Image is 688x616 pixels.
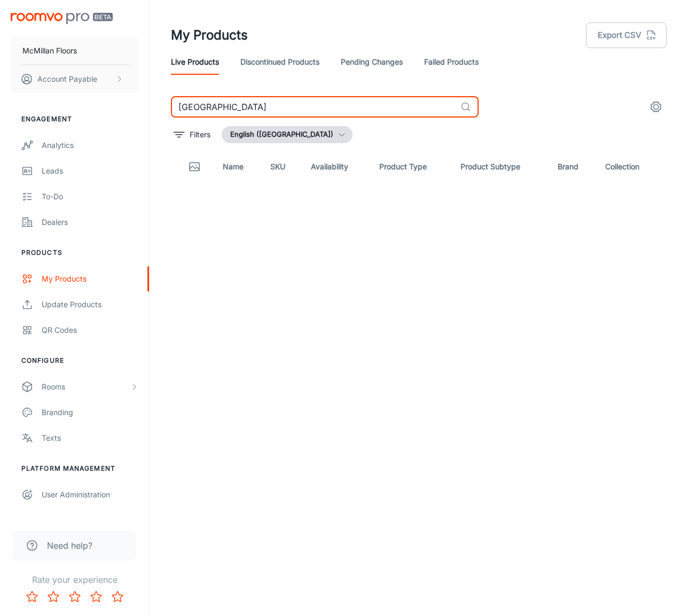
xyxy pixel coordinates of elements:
button: McMillan Floors [11,37,138,65]
button: Rate 5 star [107,586,128,607]
img: Roomvo PRO Beta [11,13,113,24]
button: Rate 1 star [21,586,43,607]
div: QR Codes [42,324,138,336]
div: Branding [42,407,138,418]
a: Live Products [171,49,219,75]
button: Account Payable [11,65,138,93]
a: Pending Changes [341,49,403,75]
div: To-do [42,191,138,202]
span: Need help? [47,539,92,552]
div: Analytics [42,139,138,151]
p: Account Payable [37,73,97,85]
div: Texts [42,432,138,444]
div: Update Products [42,299,138,310]
th: Product Type [371,152,452,182]
p: Filters [190,129,210,141]
div: My Products [42,273,138,285]
div: User Administration [42,489,138,501]
h1: My Products [171,26,248,45]
p: Rate your experience [9,573,140,586]
button: Rate 3 star [64,586,85,607]
button: Rate 2 star [43,586,64,607]
th: SKU [262,152,302,182]
svg: Thumbnail [188,160,201,173]
button: English ([GEOGRAPHIC_DATA]) [222,126,353,143]
th: Collection [597,152,667,182]
th: Product Subtype [452,152,549,182]
th: Name [214,152,262,182]
a: Discontinued Products [240,49,319,75]
th: Availability [302,152,371,182]
a: Failed Products [424,49,479,75]
input: Search [171,96,456,118]
button: Rate 4 star [85,586,107,607]
p: McMillan Floors [22,45,77,57]
button: settings [645,96,667,118]
div: Dealers [42,216,138,228]
button: Export CSV [586,22,667,48]
div: Leads [42,165,138,177]
th: Brand [549,152,597,182]
button: filter [171,126,213,143]
div: Rooms [42,381,130,393]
